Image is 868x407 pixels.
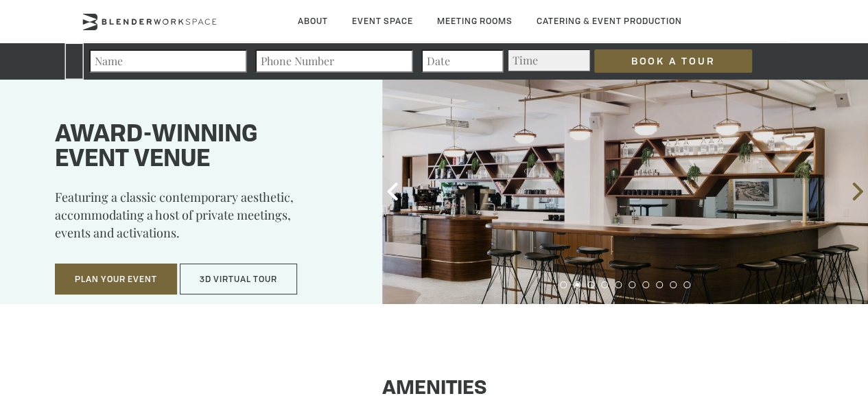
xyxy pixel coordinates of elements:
input: Name [89,49,247,73]
h1: Amenities [43,378,825,400]
h1: Award-winning event venue [55,123,348,172]
button: Plan Your Event [55,264,177,295]
input: Date [421,49,504,73]
p: Featuring a classic contemporary aesthetic, accommodating a host of private meetings, events and ... [55,188,348,251]
iframe: Chat Widget [799,341,868,407]
input: Book a Tour [594,49,752,73]
button: 3D Virtual Tour [180,264,297,295]
input: Phone Number [255,49,413,73]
